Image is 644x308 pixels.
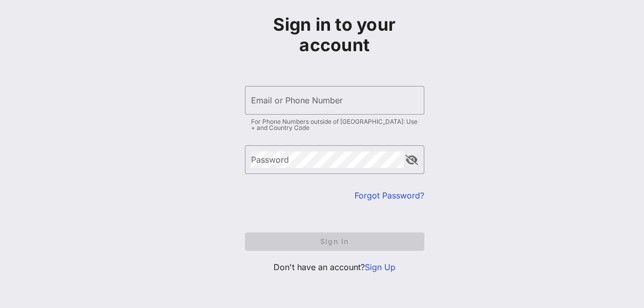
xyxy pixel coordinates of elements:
div: For Phone Numbers outside of [GEOGRAPHIC_DATA]: Use + and Country Code [251,119,418,131]
a: Forgot Password? [355,190,424,201]
a: Sign Up [365,262,396,272]
button: append icon [405,155,418,165]
h1: Sign in to your account [245,14,424,55]
p: Don't have an account? [245,261,424,273]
